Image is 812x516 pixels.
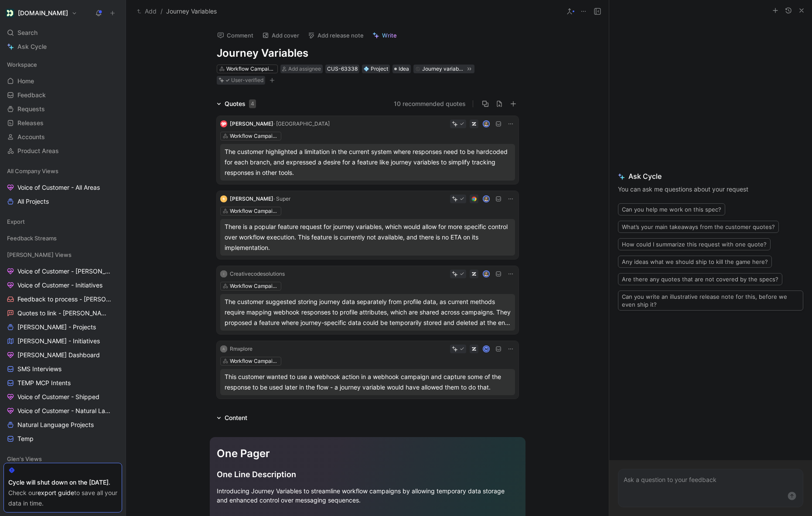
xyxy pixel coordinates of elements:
[17,407,111,415] span: Voice of Customer - Natural Language
[3,376,122,390] a: TEMP MCP Intents
[392,65,411,73] div: Idea
[422,65,463,73] div: Journey variables
[17,27,38,38] span: Search
[231,76,263,85] div: User-verified
[3,40,122,53] a: Ask Cycle
[225,297,511,328] div: The customer suggested storing journey data separately from profile data, as current methods requ...
[213,413,251,423] div: Content
[3,279,122,292] a: Voice of Customer - Initiatives
[3,265,122,278] a: Voice of Customer - [PERSON_NAME]
[225,413,247,423] div: Content
[7,454,42,463] span: Glen's Views
[230,357,279,366] div: Workflow Campaigns
[17,77,34,85] span: Home
[3,452,122,468] div: Glen's Views
[17,147,59,155] span: Product Areas
[160,6,163,17] span: /
[364,66,369,72] img: 💠
[483,271,489,277] img: avatar
[3,232,122,247] div: Feedback Streams
[17,41,47,52] span: Ask Cycle
[3,390,122,403] a: Voice of Customer - Shipped
[3,404,122,417] a: Voice of Customer - Natural Language
[273,195,290,202] span: · Super
[220,345,227,352] div: A
[17,434,34,443] span: Temp
[135,6,159,17] button: Add
[3,418,122,431] a: Natural Language Projects
[618,184,803,195] p: You can ask me questions about your request
[17,281,102,290] span: Voice of Customer - Initiatives
[3,349,122,362] a: [PERSON_NAME] Dashboard
[213,29,257,41] button: Comment
[3,7,79,19] button: Customer.io[DOMAIN_NAME]
[230,132,279,140] div: Workflow Campaigns
[273,120,330,127] span: · [GEOGRAPHIC_DATA]
[217,446,519,461] div: One Pager
[3,181,122,194] a: Voice of Customer - All Areas
[7,250,72,259] span: [PERSON_NAME] Views
[483,121,489,126] img: avatar
[3,432,122,445] a: Temp
[7,60,37,69] span: Workspace
[382,31,397,39] span: Write
[3,335,122,348] a: [PERSON_NAME] - Initiatives
[217,468,519,480] div: One Line Description
[3,116,122,130] a: Releases
[220,120,227,127] img: logo
[618,273,782,285] button: Are there any quotes that are not covered by the specs?
[230,120,273,127] span: [PERSON_NAME]
[17,393,99,401] span: Voice of Customer - Shipped
[3,26,122,39] div: Search
[618,256,772,268] button: Any ideas what we should ship to kill the game here?
[230,195,273,202] span: [PERSON_NAME]
[17,183,100,192] span: Voice of Customer - All Areas
[3,293,122,306] a: Feedback to process - [PERSON_NAME]
[17,323,96,331] span: [PERSON_NAME] - Projects
[394,99,466,109] button: 10 recommended quotes
[3,58,122,71] div: Workspace
[230,282,279,290] div: Workflow Campaigns
[226,65,275,73] div: Workflow Campaigns
[304,29,368,41] button: Add release note
[3,321,122,334] a: [PERSON_NAME] - Projects
[362,65,390,73] div: 💠Project
[220,270,227,277] div: I
[225,99,256,109] div: Quotes
[6,9,14,17] img: Customer.io
[327,65,358,73] div: CUS-63338
[8,488,117,509] div: Check our to save all your data in time.
[230,345,252,353] div: Rmxplore
[217,486,519,505] div: Introducing Journey Variables to streamline workflow campaigns by allowing temporary data storage...
[3,75,122,88] a: Home
[166,6,217,17] span: Journey Variables
[17,309,110,318] span: Quotes to link - [PERSON_NAME]
[3,89,122,102] a: Feedback
[618,203,725,215] button: Can you help me work on this spec?
[3,130,122,144] a: Accounts
[3,215,122,228] div: Export
[17,119,44,127] span: Releases
[7,167,58,175] span: All Company Views
[3,215,122,231] div: Export
[17,365,61,373] span: SMS Interviews
[618,171,803,181] span: Ask Cycle
[618,290,803,311] button: Can you write an illustrative release note for this, before we even ship it?
[220,195,227,202] img: logo
[225,147,511,178] div: The customer highlighted a limitation in the current system where responses need to be hardcoded ...
[3,144,122,157] a: Product Areas
[483,346,489,352] div: M
[8,477,117,488] div: Cycle will shut down on the [DATE].
[225,222,511,253] div: There is a popular feature request for journey variables, which would allow for more specific con...
[17,267,111,276] span: Voice of Customer - [PERSON_NAME]
[17,351,100,359] span: [PERSON_NAME] Dashboard
[17,337,100,345] span: [PERSON_NAME] - Initiatives
[3,103,122,116] a: Requests
[230,207,279,215] div: Workflow Campaigns
[3,248,122,445] div: [PERSON_NAME] ViewsVoice of Customer - [PERSON_NAME]Voice of Customer - InitiativesFeedback to pr...
[217,46,519,60] h1: Journey Variables
[618,221,779,233] button: What’s your main takeaways from the customer quotes?
[17,133,45,141] span: Accounts
[3,362,122,376] a: SMS Interviews
[17,91,46,99] span: Feedback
